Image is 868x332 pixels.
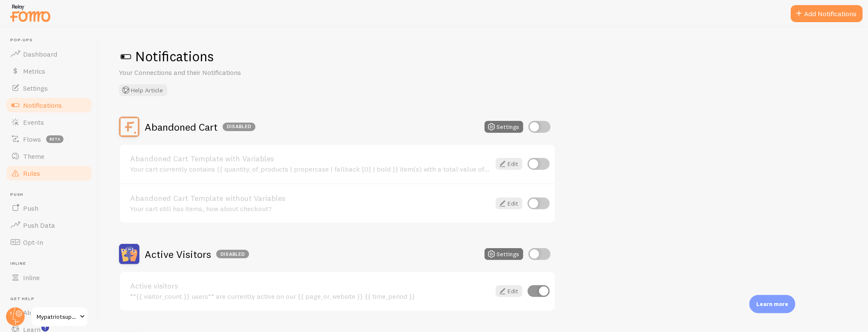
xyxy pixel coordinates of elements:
div: Disabled [216,250,249,258]
a: Inline [5,269,93,286]
a: Theme [5,148,93,165]
a: Mypatriotsupply [31,306,88,327]
span: Metrics [23,67,45,75]
span: Opt-In [23,238,43,246]
span: Push [10,192,93,197]
a: Push Data [5,217,93,234]
a: Alerts [5,304,93,321]
span: Push Data [23,221,55,229]
a: Abandoned Cart Template without Variables [130,195,491,202]
a: Abandoned Cart Template with Variables [130,155,491,163]
span: Pop-ups [10,37,93,43]
a: Metrics [5,63,93,80]
h2: Active Visitors [145,248,249,261]
a: Edit [496,158,523,170]
span: Get Help [10,296,93,302]
a: Events [5,114,93,131]
h1: Notifications [119,48,848,65]
span: Flows [23,135,41,143]
span: Dashboard [23,50,57,58]
span: Inline [23,273,40,282]
span: Rules [23,169,40,177]
a: Dashboard [5,46,93,63]
div: Disabled [223,123,255,131]
button: Settings [485,121,523,133]
span: Notifications [23,101,62,109]
a: Push [5,200,93,217]
span: Inline [10,261,93,266]
p: Learn more [756,300,789,308]
a: Rules [5,165,93,182]
div: Your cart still has items, how about checkout? [130,205,491,212]
button: Settings [485,248,523,260]
span: Mypatriotsupply [37,312,77,322]
a: Flows beta [5,131,93,148]
img: Abandoned Cart [119,117,139,137]
a: Settings [5,80,93,97]
a: Edit [496,197,523,209]
img: fomo-relay-logo-orange.svg [9,2,52,24]
button: Help Article [119,84,167,96]
a: Notifications [5,97,93,114]
span: beta [46,135,64,143]
a: Opt-In [5,234,93,251]
span: Theme [23,152,44,160]
h2: Abandoned Cart [145,120,255,134]
img: Active Visitors [119,244,139,264]
a: Active visitors [130,282,491,290]
svg: <p>Watch New Feature Tutorials!</p> [41,324,49,332]
div: Your cart currently contains {{ quantity_of_products | propercase | fallback [0] | bold }} item(s... [130,165,491,173]
span: Push [23,204,38,212]
div: **{{ visitor_count }} users** are currently active on our {{ page_or_website }} {{ time_period }} [130,292,491,300]
span: Settings [23,84,48,92]
div: Learn more [749,295,795,313]
a: Edit [496,285,523,297]
p: Your Connections and their Notifications [119,68,324,77]
span: Events [23,118,44,126]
